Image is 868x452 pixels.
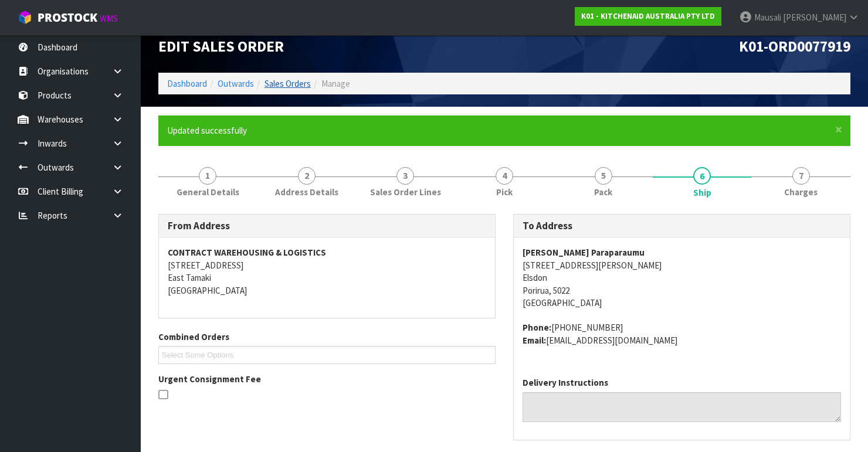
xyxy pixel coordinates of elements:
[370,186,441,198] span: Sales Order Lines
[594,186,612,198] span: Pack
[581,11,715,21] strong: K01 - KITCHENAID AUSTRALIA PTY LTD
[167,125,247,136] span: Updated successfully
[523,335,546,346] strong: email
[496,186,513,198] span: Pick
[18,10,32,25] img: cube-alt.png
[199,167,216,185] span: 1
[321,78,350,89] span: Manage
[523,247,645,258] strong: [PERSON_NAME] Paraparaumu
[693,186,711,199] span: Ship
[168,246,486,297] address: [STREET_ADDRESS] East Tamaki [GEOGRAPHIC_DATA]
[218,78,254,89] a: Outwards
[168,220,486,232] h3: From Address
[177,186,239,198] span: General Details
[396,167,414,185] span: 3
[496,167,513,185] span: 4
[523,220,841,232] h3: To Address
[792,167,810,185] span: 7
[739,37,850,56] span: K01-ORD0077919
[158,331,229,343] label: Combined Orders
[784,186,818,198] span: Charges
[523,376,608,389] label: Delivery Instructions
[595,167,612,185] span: 5
[523,322,551,333] strong: phone
[275,186,338,198] span: Address Details
[100,13,118,24] small: WMS
[575,7,721,26] a: K01 - KITCHENAID AUSTRALIA PTY LTD
[523,321,841,346] address: [PHONE_NUMBER] [EMAIL_ADDRESS][DOMAIN_NAME]
[38,10,97,25] span: ProStock
[783,12,846,23] span: [PERSON_NAME]
[523,246,841,309] address: [STREET_ADDRESS][PERSON_NAME] Elsdon Porirua, 5022 [GEOGRAPHIC_DATA]
[835,121,842,138] span: ×
[298,167,316,185] span: 2
[693,167,711,185] span: 6
[754,12,781,23] span: Mausali
[265,78,311,89] a: Sales Orders
[158,373,261,385] label: Urgent Consignment Fee
[167,78,207,89] a: Dashboard
[168,247,326,258] strong: CONTRACT WAREHOUSING & LOGISTICS
[158,37,284,56] span: Edit Sales Order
